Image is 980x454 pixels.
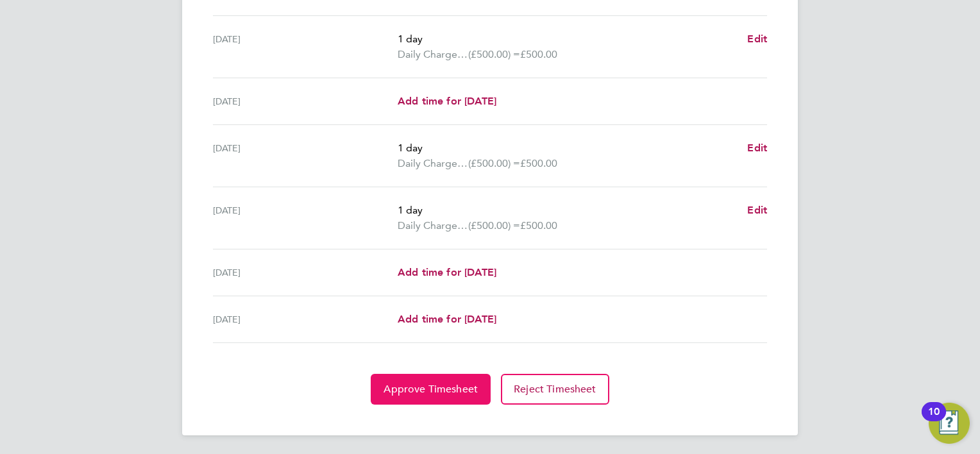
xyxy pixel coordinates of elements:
[398,218,468,233] span: Daily Charge Rate
[398,95,496,107] span: Add time for [DATE]
[213,140,398,171] div: [DATE]
[501,374,609,405] button: Reject Timesheet
[928,412,940,428] div: 10
[213,265,398,280] div: [DATE]
[747,140,767,156] a: Edit
[398,312,496,327] a: Add time for [DATE]
[468,219,520,231] span: (£500.00) =
[398,156,468,171] span: Daily Charge Rate
[398,140,737,156] p: 1 day
[398,94,496,109] a: Add time for [DATE]
[747,142,767,154] span: Edit
[468,48,520,60] span: (£500.00) =
[468,157,520,169] span: (£500.00) =
[520,157,557,169] span: £500.00
[398,313,496,325] span: Add time for [DATE]
[398,203,737,218] p: 1 day
[213,312,398,327] div: [DATE]
[520,219,557,231] span: £500.00
[747,31,767,47] a: Edit
[398,266,496,278] span: Add time for [DATE]
[398,265,496,280] a: Add time for [DATE]
[398,31,737,47] p: 1 day
[398,47,468,62] span: Daily Charge Rate
[213,31,398,62] div: [DATE]
[747,33,767,45] span: Edit
[384,383,478,396] span: Approve Timesheet
[929,403,970,444] button: Open Resource Center, 10 new notifications
[514,383,596,396] span: Reject Timesheet
[747,204,767,216] span: Edit
[747,203,767,218] a: Edit
[213,94,398,109] div: [DATE]
[213,203,398,233] div: [DATE]
[371,374,491,405] button: Approve Timesheet
[520,48,557,60] span: £500.00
